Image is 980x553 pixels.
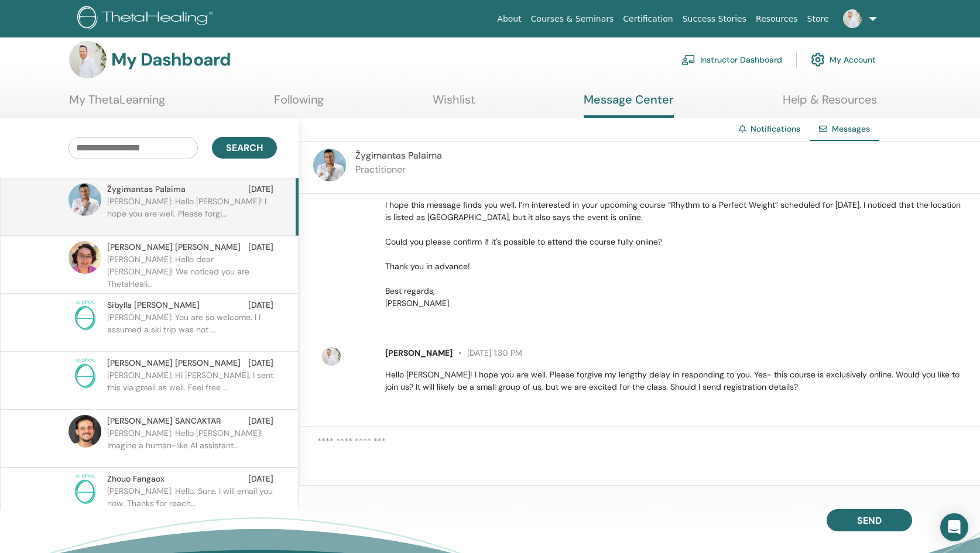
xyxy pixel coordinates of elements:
[248,241,273,253] span: [DATE]
[433,92,475,115] a: Wishlist
[107,473,165,485] span: Zhouo Fangaox
[827,509,912,531] button: Send
[107,357,241,369] span: [PERSON_NAME] [PERSON_NAME]
[107,195,277,231] p: [PERSON_NAME]: Hello [PERSON_NAME]! I hope you are well. Please forgi...
[248,415,273,427] span: [DATE]
[107,311,277,346] p: [PERSON_NAME]: You are so welcome. I I assumed a ski trip was not ...
[355,163,442,177] p: Practitioner
[526,8,619,30] a: Courses & Seminars
[751,123,800,134] a: Notifications
[77,6,217,32] img: logo.png
[385,369,967,393] p: Hello [PERSON_NAME]! I hope you are well. Please forgive my lengthy delay in responding to you. Y...
[857,514,882,527] span: Send
[107,415,221,427] span: [PERSON_NAME] SANCAKTAR
[68,473,101,506] img: no-photo.png
[618,8,677,30] a: Certification
[226,142,263,154] span: Search
[811,47,876,73] a: My Account
[385,348,453,358] span: [PERSON_NAME]
[492,8,526,30] a: About
[107,253,277,288] p: [PERSON_NAME]: Hello dear [PERSON_NAME]! We noticed you are ThetaHeali...
[69,92,165,115] a: My ThetaLearning
[68,183,101,216] img: default.jpg
[940,513,968,541] div: Open Intercom Messenger
[212,137,277,159] button: Search
[68,299,101,332] img: no-photo.png
[678,8,751,30] a: Success Stories
[107,427,277,462] p: [PERSON_NAME]: Hello [PERSON_NAME]! Imagine a human-like AI assistant...
[681,47,782,73] a: Instructor Dashboard
[355,149,442,162] span: Žygimantas Palaima
[68,357,101,390] img: no-photo.png
[248,473,273,485] span: [DATE]
[322,347,341,366] img: default.jpg
[811,50,825,70] img: cog.svg
[248,299,273,311] span: [DATE]
[107,241,241,253] span: [PERSON_NAME] [PERSON_NAME]
[681,54,695,65] img: chalkboard-teacher.svg
[843,9,862,28] img: default.jpg
[68,241,101,274] img: default.jpg
[248,357,273,369] span: [DATE]
[107,369,277,404] p: [PERSON_NAME]: Hi [PERSON_NAME], I sent this via gmail as well. Feel free ...
[783,92,877,115] a: Help & Resources
[584,92,674,118] a: Message Center
[803,8,834,30] a: Store
[111,49,231,70] h3: My Dashboard
[107,299,200,311] span: Sibylla [PERSON_NAME]
[453,348,522,358] span: [DATE] 1:30 PM
[385,174,967,310] p: Dear [PERSON_NAME], I hope this message finds you well. I’m interested in your upcoming course “R...
[274,92,324,115] a: Following
[751,8,803,30] a: Resources
[69,41,107,78] img: default.jpg
[832,123,870,134] span: Messages
[248,183,273,195] span: [DATE]
[313,149,346,181] img: default.jpg
[68,415,101,448] img: default.jpg
[107,183,186,195] span: Žygimantas Palaima
[107,485,277,520] p: [PERSON_NAME]: Hello. Sure. I will email you now. Thanks for reach...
